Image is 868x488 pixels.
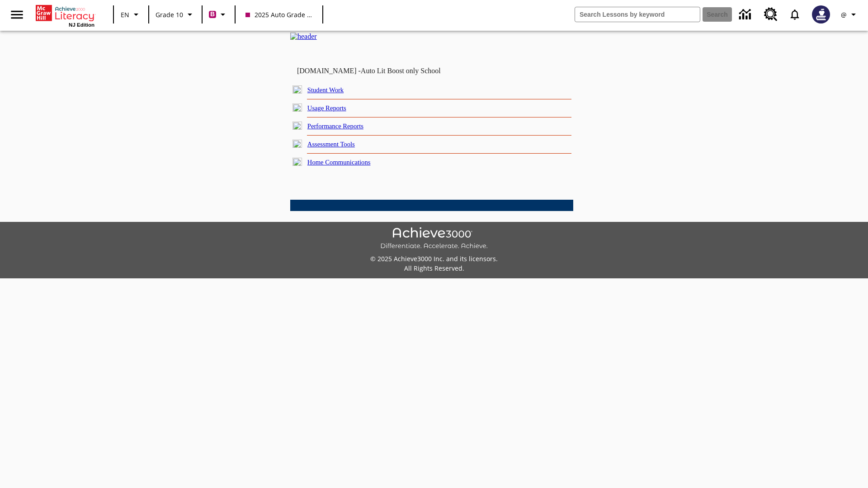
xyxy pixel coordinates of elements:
[307,159,371,166] a: Home Communications
[292,140,302,148] img: plus.gif
[307,86,344,94] a: Student Work
[734,2,759,27] a: Data Center
[292,85,302,94] img: plus.gif
[812,5,830,23] img: Avatar
[807,3,835,26] button: Select a new avatar
[205,6,232,23] button: Boost Class color is violet red. Change class color
[292,122,302,130] img: plus.gif
[380,227,488,250] img: Achieve3000 Differentiate Accelerate Achieve
[307,141,355,148] a: Assessment Tools
[292,103,302,112] img: plus.gif
[575,7,700,22] input: search field
[290,33,317,41] img: header
[759,2,783,27] a: Resource Center, Will open in new tab
[841,10,847,19] span: @
[210,9,215,20] span: B
[307,104,346,112] a: Usage Reports
[297,67,463,75] td: [DOMAIN_NAME] -
[292,158,302,166] img: plus.gif
[245,10,312,19] span: 2025 Auto Grade 10
[36,3,94,28] div: Home
[783,3,807,26] a: Notifications
[307,122,363,130] a: Performance Reports
[361,67,441,75] nobr: Auto Lit Boost only School
[152,6,199,23] button: Grade: Grade 10, Select a grade
[4,1,30,28] button: Open side menu
[156,10,183,19] span: Grade 10
[835,6,864,23] button: Profile/Settings
[69,22,94,28] span: NJ Edition
[117,6,146,23] button: Language: EN, Select a language
[121,10,129,19] span: EN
